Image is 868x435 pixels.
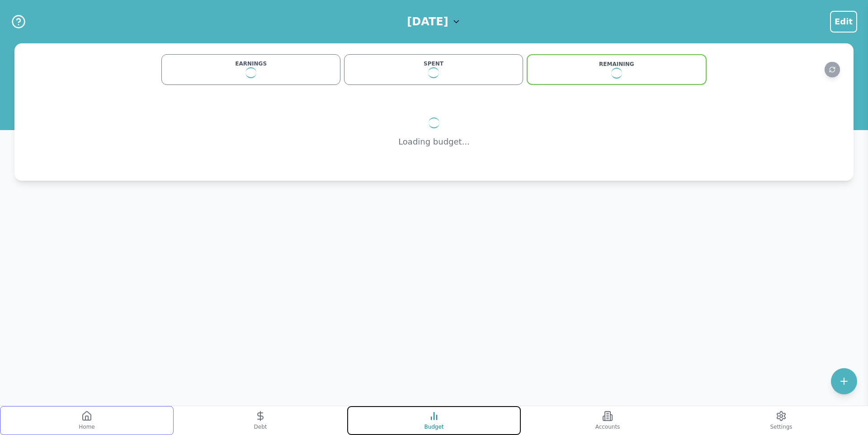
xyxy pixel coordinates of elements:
button: Budget [347,406,521,435]
div: EARNINGS [167,60,335,67]
button: Refresh data [825,62,840,78]
p: Loading budget... [398,136,470,148]
span: Home [79,423,94,430]
h1: [DATE] [407,14,448,29]
span: Settings [770,423,792,430]
button: Debt [174,406,347,435]
div: SPENT [350,60,517,67]
span: Budget [424,423,443,430]
button: Menu [830,11,857,33]
span: Edit [835,15,853,28]
div: REMAINING [533,61,700,68]
button: Accounts [521,406,694,435]
span: Debt [254,423,267,430]
button: Settings [694,406,868,435]
span: Accounts [595,423,620,430]
button: Help [11,14,26,29]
